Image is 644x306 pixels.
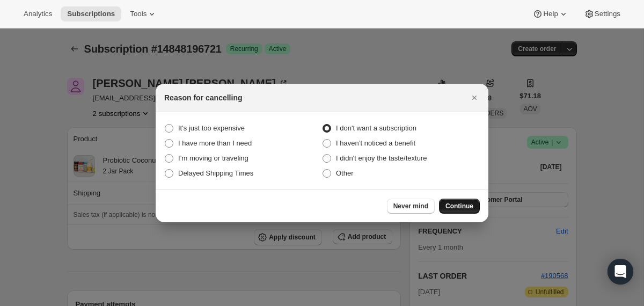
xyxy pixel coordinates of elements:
span: I don't want a subscription [336,124,416,132]
button: Tools [123,6,164,21]
button: Settings [577,6,627,21]
button: Subscriptions [61,6,121,21]
span: Settings [595,10,620,18]
span: Subscriptions [67,10,115,18]
span: Analytics [24,10,52,18]
button: Analytics [17,6,58,21]
button: Help [526,6,575,21]
span: Help [543,10,558,18]
span: I have more than I need [178,139,252,147]
span: I haven’t noticed a benefit [336,139,415,147]
span: Delayed Shipping Times [178,169,253,177]
span: Never mind [393,202,428,210]
span: I’m moving or traveling [178,154,248,162]
span: It's just too expensive [178,124,245,132]
button: Never mind [387,199,435,214]
button: Continue [439,199,480,214]
button: Close [467,90,482,105]
span: Continue [445,202,473,210]
div: Open Intercom Messenger [608,259,633,285]
span: Other [336,169,354,177]
h2: Reason for cancelling [164,92,242,103]
span: I didn't enjoy the taste/texture [336,154,427,162]
span: Tools [130,10,147,18]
